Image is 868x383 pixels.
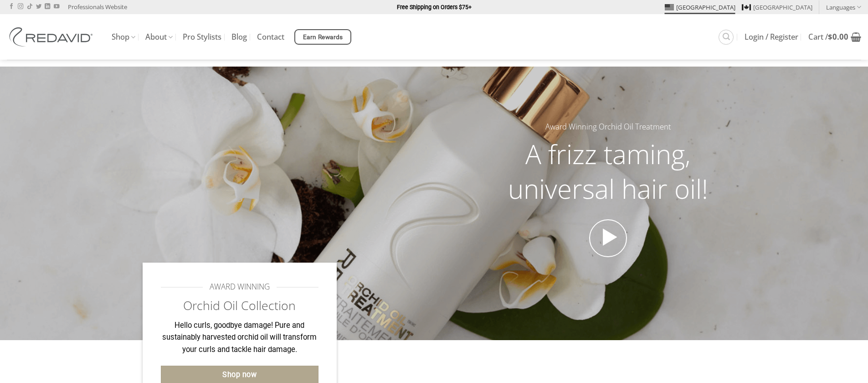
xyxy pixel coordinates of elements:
[257,29,284,45] a: Contact
[719,30,734,45] a: Search
[18,4,23,10] a: Follow on Instagram
[183,29,221,45] a: Pro Stylists
[161,298,319,314] h2: Orchid Oil Collection
[745,33,798,41] span: Login / Register
[36,4,41,10] a: Follow on Twitter
[231,29,247,45] a: Blog
[745,29,798,45] a: Login / Register
[665,0,735,14] a: [GEOGRAPHIC_DATA]
[826,0,861,14] a: Languages
[491,121,726,133] h5: Award Winning Orchid Oil Treatment
[808,33,848,41] span: Cart /
[303,32,343,42] span: Earn Rewards
[589,219,627,258] a: Open video in lightbox
[210,281,270,293] span: AWARD WINNING
[7,27,98,47] img: REDAVID Salon Products | United States
[45,4,50,10] a: Follow on LinkedIn
[808,27,861,47] a: View cart
[828,31,832,42] span: $
[161,320,319,356] p: Hello curls, goodbye damage! Pure and sustainably harvested orchid oil will transform your curls ...
[742,0,812,14] a: [GEOGRAPHIC_DATA]
[54,4,59,10] a: Follow on YouTube
[294,29,351,45] a: Earn Rewards
[112,28,135,46] a: Shop
[27,4,32,10] a: Follow on TikTok
[9,4,14,10] a: Follow on Facebook
[828,31,848,42] bdi: 0.00
[491,137,726,206] h2: A frizz taming, universal hair oil!
[222,369,257,381] span: Shop now
[145,28,173,46] a: About
[397,4,472,10] strong: Free Shipping on Orders $75+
